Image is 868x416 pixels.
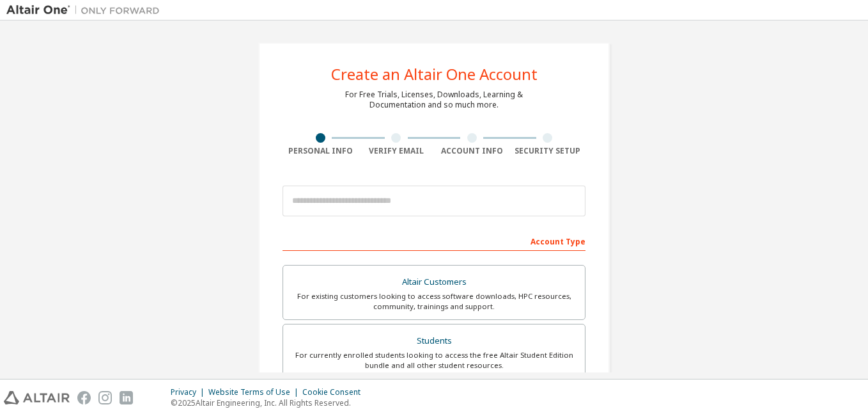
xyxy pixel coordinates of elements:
[77,391,91,404] img: facebook.svg
[6,4,166,17] img: Altair One
[98,391,112,404] img: instagram.svg
[345,90,523,110] div: For Free Trials, Licenses, Downloads, Learning & Documentation and so much more.
[434,146,510,156] div: Account Info
[291,273,577,291] div: Altair Customers
[208,387,302,397] div: Website Terms of Use
[171,387,208,397] div: Privacy
[291,350,577,371] div: For currently enrolled students looking to access the free Altair Student Edition bundle and all ...
[302,387,368,397] div: Cookie Consent
[283,230,585,251] div: Account Type
[291,291,577,312] div: For existing customers looking to access software downloads, HPC resources, community, trainings ...
[291,332,577,350] div: Students
[359,146,435,156] div: Verify Email
[510,146,586,156] div: Security Setup
[4,391,70,404] img: altair_logo.svg
[120,391,133,404] img: linkedin.svg
[171,397,368,408] p: © 2025 Altair Engineering, Inc. All Rights Reserved.
[283,146,359,156] div: Personal Info
[331,67,538,82] div: Create an Altair One Account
